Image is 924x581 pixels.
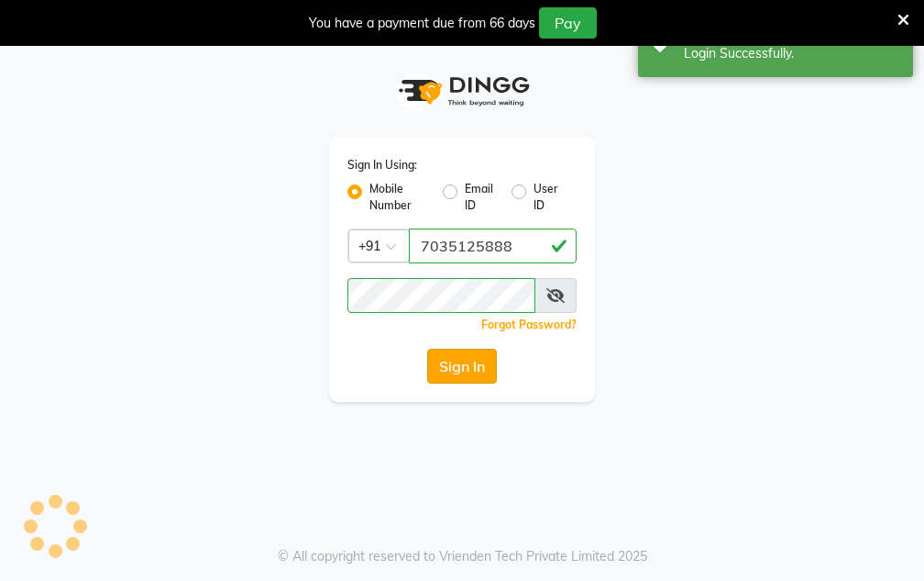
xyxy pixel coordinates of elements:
label: Mobile Number [369,181,428,214]
input: Username [409,229,577,263]
label: User ID [533,181,562,214]
a: Forgot Password? [481,318,577,331]
input: Username [347,278,535,313]
button: Sign In [427,349,497,384]
div: You have a payment due from 66 days [309,14,535,33]
label: Sign In Using: [347,157,417,173]
img: logo1.svg [389,64,535,118]
div: Login Successfully. [684,44,899,63]
label: Email ID [465,181,496,214]
button: Pay [539,7,597,39]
